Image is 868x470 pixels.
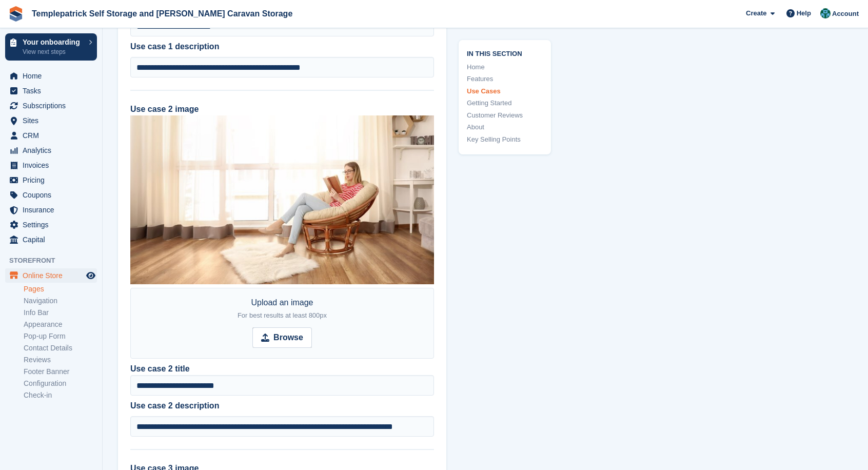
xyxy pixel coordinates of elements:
a: Navigation [24,296,97,306]
label: Use case 2 title [130,363,190,375]
label: Use case 2 image [130,105,199,113]
img: Gareth Hagan [820,8,831,18]
a: menu [5,113,97,128]
a: Features [467,74,543,84]
a: menu [5,128,97,143]
a: Getting Started [467,98,543,108]
a: menu [5,203,97,217]
a: menu [5,188,97,202]
a: menu [5,218,97,232]
span: Capital [23,232,84,247]
a: menu [5,69,97,83]
a: menu [5,173,97,187]
a: Customer Reviews [467,110,543,121]
a: Pages [24,284,97,294]
label: Use case 1 description [130,41,434,53]
a: Appearance [24,320,97,329]
p: Your onboarding [23,38,84,46]
a: Home [467,62,543,72]
p: View next steps [23,47,84,56]
a: Pop-up Form [24,331,97,341]
strong: Browse [273,331,303,344]
span: Coupons [23,188,84,202]
a: Configuration [24,379,97,388]
a: menu [5,232,97,247]
span: For best results at least 800px [238,311,327,319]
span: Home [23,69,84,83]
a: menu [5,84,97,98]
span: Account [832,9,859,19]
span: Storefront [9,256,102,266]
span: Online Store [23,268,84,283]
a: Templepatrick Self Storage and [PERSON_NAME] Caravan Storage [28,5,297,22]
img: create-space-in-your-life.jpg [130,115,434,284]
a: Your onboarding View next steps [5,33,97,61]
span: Analytics [23,143,84,158]
a: menu [5,99,97,113]
span: Sites [23,113,84,128]
img: stora-icon-8386f47178a22dfd0bd8f6a31ec36ba5ce8667c1dd55bd0f319d3a0aa187defe.svg [8,6,24,22]
span: Subscriptions [23,99,84,113]
a: Contact Details [24,343,97,353]
label: Use case 2 description [130,400,434,412]
a: Reviews [24,355,97,365]
div: Upload an image [238,297,327,321]
span: Tasks [23,84,84,98]
span: Invoices [23,158,84,172]
a: Use Cases [467,86,543,96]
a: Footer Banner [24,367,97,377]
a: Preview store [85,269,97,282]
input: Browse [252,327,312,348]
a: Info Bar [24,308,97,318]
a: menu [5,268,97,283]
span: CRM [23,128,84,143]
span: Create [746,8,766,18]
a: Key Selling Points [467,134,543,145]
span: Settings [23,218,84,232]
a: Check-in [24,390,97,400]
a: menu [5,143,97,158]
a: About [467,122,543,132]
span: Insurance [23,203,84,217]
span: Help [797,8,811,18]
a: menu [5,158,97,172]
span: In this section [467,48,543,58]
span: Pricing [23,173,84,187]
